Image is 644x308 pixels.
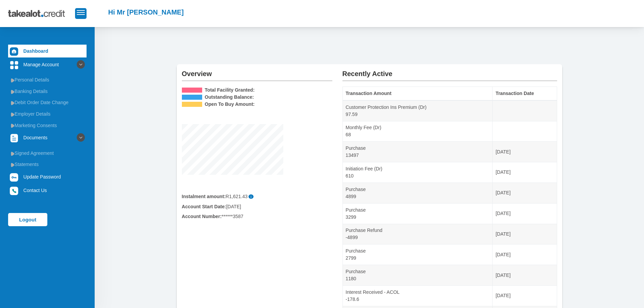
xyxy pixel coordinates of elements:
[108,8,184,16] h2: Hi Mr [PERSON_NAME]
[342,121,493,142] td: Monthly Fee (Dr) 68
[177,203,337,210] div: [DATE]
[342,224,493,244] td: Purchase Refund -4899
[11,101,15,105] img: menu arrow
[11,112,15,117] img: menu arrow
[493,87,557,100] th: Transaction Date
[342,286,493,306] td: Interest Received - ACOL -178.6
[182,214,222,219] b: Account Number:
[11,78,15,82] img: menu arrow
[8,159,87,170] a: Statements
[342,244,493,265] td: Purchase 2799
[8,131,87,144] a: Documents
[8,170,87,183] a: Update Password
[342,183,493,203] td: Purchase 4899
[8,184,87,197] a: Contact Us
[182,204,226,209] b: Account Start Date:
[182,194,226,199] b: Instalment amount:
[8,97,87,108] a: Debit Order Date Change
[493,142,557,162] td: [DATE]
[8,45,87,57] a: Dashboard
[8,109,87,119] a: Employer Details
[11,90,15,94] img: menu arrow
[182,193,332,200] div: R1,621.43
[493,203,557,224] td: [DATE]
[205,101,255,108] b: Open To Buy Amount:
[342,64,557,78] h2: Recently Active
[205,87,255,94] b: Total Facility Granted:
[342,100,493,121] td: Customer Protection Ins Premium (Dr) 97.59
[493,224,557,244] td: [DATE]
[342,203,493,224] td: Purchase 3299
[11,151,15,156] img: menu arrow
[342,87,493,100] th: Transaction Amount
[493,265,557,286] td: [DATE]
[493,162,557,183] td: [DATE]
[342,142,493,162] td: Purchase 13497
[8,5,75,22] img: takealot_credit_logo.svg
[205,94,254,101] b: Outstanding Balance:
[8,148,87,159] a: Signed Agreement
[8,213,47,226] a: Logout
[493,244,557,265] td: [DATE]
[11,123,15,128] img: menu arrow
[8,74,87,85] a: Personal Details
[8,86,87,97] a: Banking Details
[493,183,557,203] td: [DATE]
[342,162,493,183] td: Initiation Fee (Dr) 610
[182,64,332,78] h2: Overview
[493,286,557,306] td: [DATE]
[248,194,254,199] span: Please note that the instalment amount provided does not include the monthly fee, which will be i...
[8,120,87,131] a: Marketing Consents
[8,58,87,71] a: Manage Account
[11,163,15,167] img: menu arrow
[342,265,493,286] td: Purchase 1180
